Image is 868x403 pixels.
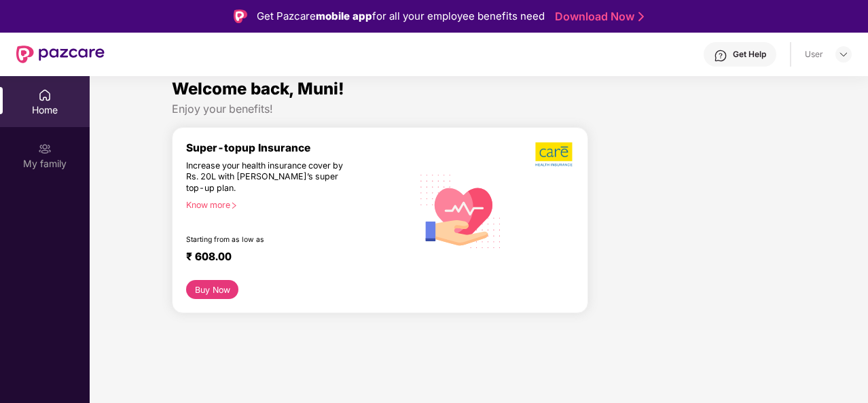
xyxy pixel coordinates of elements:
div: Enjoy your benefits! [172,102,786,116]
img: New Pazcare Logo [16,46,105,63]
img: Logo [234,10,247,23]
button: Buy Now [186,280,238,299]
img: svg+xml;base64,PHN2ZyB3aWR0aD0iMjAiIGhlaWdodD0iMjAiIHZpZXdCb3g9IjAgMCAyMCAyMCIgZmlsbD0ibm9uZSIgeG... [38,142,52,156]
div: Increase your health insurance cover by Rs. 20L with [PERSON_NAME]’s super top-up plan. [186,160,354,194]
span: right [230,202,238,209]
img: svg+xml;base64,PHN2ZyBpZD0iSGVscC0zMngzMiIgeG1sbnM9Imh0dHA6Ly93d3cudzMub3JnLzIwMDAvc3ZnIiB3aWR0aD... [714,49,727,63]
div: User [805,49,823,60]
img: Stroke [638,10,644,24]
div: Know more [186,200,404,209]
a: Download Now [555,10,640,24]
div: Get Pazcare for all your employee benefits need [257,8,545,24]
strong: mobile app [316,10,372,22]
div: Super-topup Insurance [186,141,412,154]
img: svg+xml;base64,PHN2ZyB4bWxucz0iaHR0cDovL3d3dy53My5vcmcvMjAwMC9zdmciIHhtbG5zOnhsaW5rPSJodHRwOi8vd3... [412,161,509,260]
div: ₹ 608.00 [186,250,399,266]
img: svg+xml;base64,PHN2ZyBpZD0iRHJvcGRvd24tMzJ4MzIiIHhtbG5zPSJodHRwOi8vd3d3LnczLm9yZy8yMDAwL3N2ZyIgd2... [838,49,849,60]
div: Starting from as low as [186,235,355,245]
img: b5dec4f62d2307b9de63beb79f102df3.png [535,141,574,167]
img: svg+xml;base64,PHN2ZyBpZD0iSG9tZSIgeG1sbnM9Imh0dHA6Ly93d3cudzMub3JnLzIwMDAvc3ZnIiB3aWR0aD0iMjAiIG... [38,88,52,102]
div: Get Help [733,49,766,60]
span: Welcome back, Muni! [172,79,344,99]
